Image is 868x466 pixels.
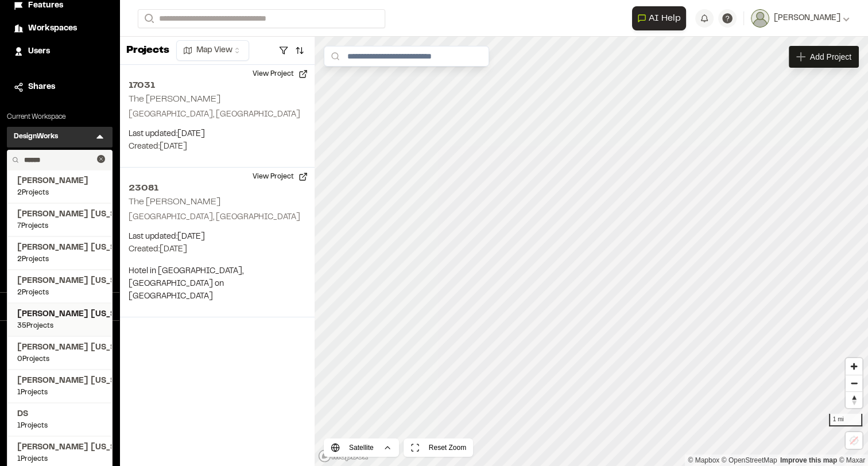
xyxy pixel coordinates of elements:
span: Users [28,45,50,58]
a: [PERSON_NAME] [US_STATE]0Projects [17,341,102,364]
h2: The [PERSON_NAME] [129,95,220,103]
span: [PERSON_NAME] [774,12,840,25]
a: [PERSON_NAME] [US_STATE]2Projects [17,242,102,265]
p: Current Workspace [7,112,113,122]
span: Zoom out [846,375,862,391]
p: [GEOGRAPHIC_DATA], [GEOGRAPHIC_DATA] [129,108,305,121]
h2: The [PERSON_NAME] [129,198,220,206]
a: OpenStreetMap [722,456,777,464]
button: [PERSON_NAME] [751,9,850,28]
span: Add Project [810,51,851,63]
a: Maxar [839,456,865,464]
h3: DesignWorks [14,131,58,143]
button: Reset bearing to north [846,391,862,408]
span: 35 Projects [17,321,102,331]
div: 1 mi [829,414,862,426]
span: [PERSON_NAME] [US_STATE] [17,208,102,221]
span: [PERSON_NAME] [US_STATE] [17,242,102,254]
a: Map feedback [780,456,837,464]
p: [GEOGRAPHIC_DATA], [GEOGRAPHIC_DATA] [129,211,305,224]
span: [PERSON_NAME] [US_STATE] [17,441,102,454]
a: Shares [14,81,106,94]
button: View Project [246,65,315,83]
h2: 23081 [129,181,305,195]
button: Satellite [324,438,399,457]
p: Hotel in [GEOGRAPHIC_DATA], [GEOGRAPHIC_DATA] on [GEOGRAPHIC_DATA] [129,265,305,303]
span: 1 Projects [17,454,102,464]
a: [PERSON_NAME] [US_STATE]1Projects [17,375,102,398]
a: [PERSON_NAME] [US_STATE]1Projects [17,441,102,464]
span: DS [17,408,102,421]
button: Zoom in [846,358,862,375]
a: Mapbox logo [318,449,369,463]
button: Clear text [97,155,105,163]
span: [PERSON_NAME] [17,175,102,188]
button: Reset Zoom [404,438,473,457]
span: [PERSON_NAME] [US_STATE] [17,375,102,387]
a: Mapbox [688,456,719,464]
p: Created: [DATE] [129,141,305,153]
button: Open AI Assistant [632,6,686,30]
div: Open AI Assistant [632,6,691,30]
p: Last updated: [DATE] [129,128,305,141]
span: 1 Projects [17,421,102,431]
span: Shares [28,81,55,94]
p: Last updated: [DATE] [129,231,305,243]
span: 2 Projects [17,288,102,298]
img: User [751,9,769,28]
span: Workspaces [28,22,77,35]
span: 2 Projects [17,188,102,198]
span: [PERSON_NAME] [US_STATE] [17,275,102,288]
span: 2 Projects [17,254,102,265]
span: 7 Projects [17,221,102,231]
span: [PERSON_NAME] [US_STATE] [17,308,102,321]
span: AI Help [649,11,681,25]
a: Workspaces [14,22,106,35]
button: View Project [246,168,315,186]
a: [PERSON_NAME] [US_STATE]35Projects [17,308,102,331]
button: Location not available [846,432,862,449]
h2: 17031 [129,79,305,92]
a: Users [14,45,106,58]
a: [PERSON_NAME] [US_STATE]2Projects [17,275,102,298]
span: 1 Projects [17,387,102,398]
a: [PERSON_NAME] [US_STATE]7Projects [17,208,102,231]
button: Search [138,9,158,28]
button: Zoom out [846,375,862,391]
a: DS1Projects [17,408,102,431]
p: Created: [DATE] [129,243,305,256]
span: 0 Projects [17,354,102,364]
p: Projects [126,43,169,59]
a: [PERSON_NAME]2Projects [17,175,102,198]
span: [PERSON_NAME] [US_STATE] [17,341,102,354]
